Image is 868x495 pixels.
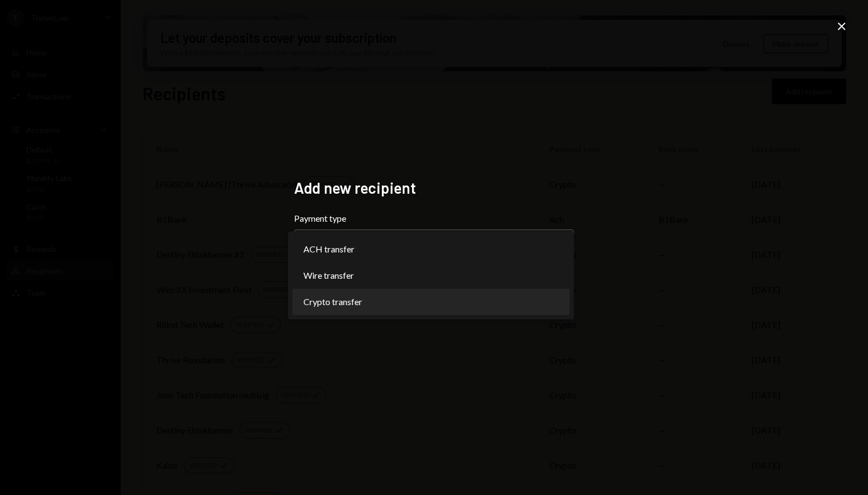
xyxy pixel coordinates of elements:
[294,229,574,260] button: Payment type
[303,243,354,256] span: ACH transfer
[294,212,574,225] label: Payment type
[303,295,362,308] span: Crypto transfer
[294,177,574,199] h2: Add new recipient
[303,269,354,282] span: Wire transfer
